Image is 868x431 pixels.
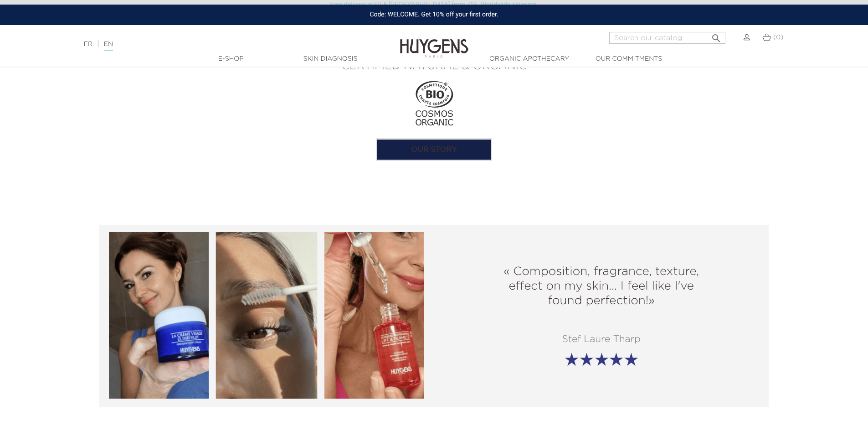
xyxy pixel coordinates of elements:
[185,54,277,64] a: E-Shop
[285,54,376,64] a: Skin Diagnosis
[499,265,704,308] h2: « Composition, fragrance, texture, effect on my skin... I feel like I've found perfection!»
[104,41,113,51] a: EN
[441,334,762,345] p: Stef Laure Tharp
[609,32,725,44] input: Search
[484,54,575,64] a: Organic Apothecary
[565,353,638,366] img: etoile
[79,39,355,50] div: |
[109,232,424,398] img: testimonial
[711,30,722,41] i: 
[400,24,468,59] img: Huygens
[84,41,92,47] a: FR
[773,34,783,41] span: (0)
[583,54,674,64] a: Our commitments
[376,138,492,161] a: Our story
[407,76,462,131] img: cosmos_organic_logo_history.png
[708,29,724,42] button: 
